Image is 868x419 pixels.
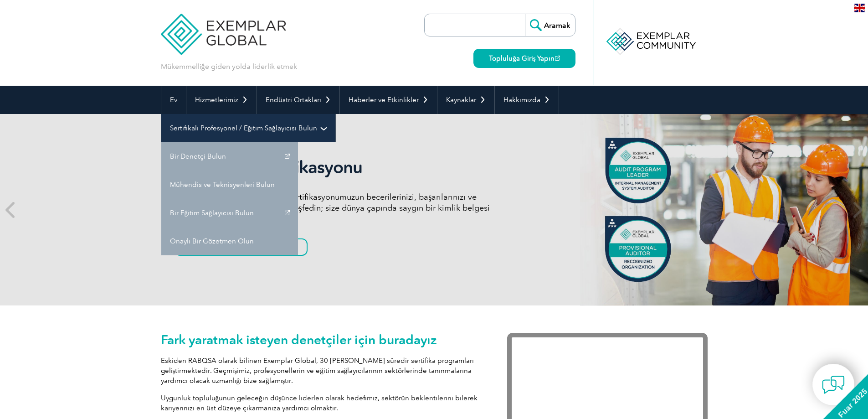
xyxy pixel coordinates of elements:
font: Haberler ve Etkinlikler [349,96,419,104]
font: Mükemmelliğe giden yolda liderlik etmek [161,62,297,71]
img: contact-chat.png [822,373,845,396]
a: Bir Denetçi Bulun [161,142,298,171]
font: Sertifikalı Profesyonel / Eğitim Sağlayıcısı Bulun [170,124,317,132]
font: Bir Denetçi Bulun [170,152,226,160]
a: Hizmetlerimiz [186,86,257,114]
a: Topluluğa Giriş Yapın [473,49,575,68]
a: Haberler ve Etkinlikler [340,86,437,114]
font: Yeniden tasarlanan İç Denetçi Sertifikasyonumuzun becerilerinizi, başarılarınızı ve deneyimlerini... [175,192,490,224]
font: Onaylı Bir Gözetmen Olun [170,237,254,245]
a: Onaylı Bir Gözetmen Olun [161,227,298,255]
font: Kaynaklar [446,96,476,104]
font: Hakkımızda [503,96,540,104]
a: Bir Eğitim Sağlayıcısı Bulun [161,199,298,227]
font: Hizmetlerimiz [195,96,238,104]
font: Endüstri Ortakları [266,96,321,104]
input: Aramak [525,14,575,36]
font: Mühendis ve Teknisyenleri Bulun [170,181,275,189]
a: Sertifikalı Profesyonel / Eğitim Sağlayıcısı Bulun [161,114,335,142]
font: Ev [170,96,177,104]
font: Eskiden RABQSA olarak bilinen Exemplar Global, 30 [PERSON_NAME] süredir sertifika programları gel... [161,357,474,385]
a: Mühendis ve Teknisyenleri Bulun [161,171,298,199]
a: Ev [161,86,186,114]
a: Endüstri Ortakları [257,86,339,114]
a: Hakkımızda [495,86,559,114]
a: Kaynaklar [437,86,494,114]
font: Bir Eğitim Sağlayıcısı Bulun [170,209,254,217]
font: Fark yaratmak isteyen denetçiler için buradayız [161,332,437,347]
img: open_square.png [555,56,560,61]
font: Uygunluk topluluğunun geleceğin düşünce liderleri olarak hedefimiz, sektörün beklentilerini biler... [161,394,478,412]
font: Topluluğa Giriş Yapın [489,54,555,62]
img: en [854,4,865,12]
